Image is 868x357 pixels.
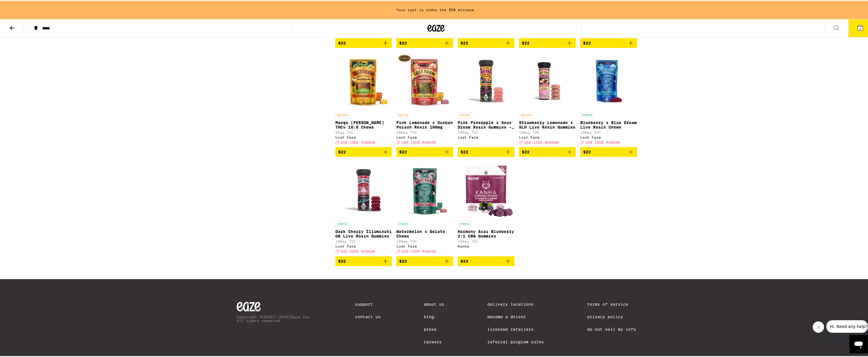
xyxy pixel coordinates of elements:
span: $23 [461,258,468,263]
span: $22 [583,40,591,44]
p: 100mg THC [458,130,514,133]
a: Support [355,301,381,306]
p: Copyright © [DATE]-[DATE] Eaze Inc. All rights reserved. [237,314,312,322]
p: SATIVA [335,111,349,117]
button: Add to bag [396,37,453,47]
span: $22 [522,40,530,44]
p: Blueberry x Blue Dream Live Resin Chews [580,119,637,129]
div: Lost Farm [396,244,453,247]
div: Kanha [458,244,514,247]
button: Add to bag [335,146,392,156]
p: HYBRID [458,220,471,226]
div: Lost Farm [335,135,392,138]
iframe: Close message [813,321,824,332]
div: Lost Farm [335,244,392,247]
p: Pink Lemonade x Durban Poison Resin 100mg [396,119,453,129]
a: Open page for Blueberry x Blue Dream Live Resin Chews from Lost Farm [580,52,637,146]
p: 95mg THC [335,130,392,133]
span: $22 [461,149,468,153]
p: Dark Cherry Illuminati OG Live Rosin Gummies [335,228,392,238]
button: Add to bag [519,146,576,156]
span: $22 [338,40,346,44]
img: Lost Farm - Pink Pineapple x Sour Dream Rosin Gummies - 100mg [458,52,514,109]
img: Lost Farm - Pink Lemonade x Durban Poison Resin 100mg [396,52,453,109]
button: Add to bag [458,146,514,156]
p: 100mg THC [458,239,514,242]
p: Pink Pineapple x Sour Dream Rosin Gummies - 100mg [458,119,514,129]
p: 100mg THC [580,130,637,133]
button: Add to bag [396,255,453,265]
a: Referral Program Rules [487,339,544,343]
button: Add to bag [458,37,514,47]
p: HYBRID [580,111,594,117]
a: Open page for Dark Cherry Illuminati OG Live Rosin Gummies from Lost Farm [335,161,392,255]
p: Mango [PERSON_NAME] THCv 10:5 Chews [335,119,392,129]
a: Open page for Watermelon x Gelato Chews from Lost Farm [396,161,453,255]
a: Open page for Mango Jack Herer THCv 10:5 Chews from Lost Farm [335,52,392,146]
div: Lost Farm [458,135,514,138]
a: Blog [424,314,444,318]
p: 100mg THC [335,239,392,242]
p: Strawberry Lemonade x SLH Live Resin Gummies [519,119,576,129]
p: SATIVA [519,111,533,117]
p: 100mg THC [519,130,576,133]
span: USE CODE KUSH30 [341,249,375,253]
p: Harmony Acai Blueberry 2:1 CBG Gummies [458,228,514,238]
a: Open page for Pink Lemonade x Durban Poison Resin 100mg from Lost Farm [396,52,453,146]
span: $22 [399,40,407,44]
span: USE CODE KUSH30 [402,140,436,143]
a: Open page for Pink Pineapple x Sour Dream Rosin Gummies - 100mg from Lost Farm [458,52,514,146]
button: Add to bag [396,146,453,156]
p: HYBRID [335,220,349,226]
span: $22 [399,149,407,153]
button: Add to bag [519,37,576,47]
a: Careers [424,339,444,343]
iframe: Button to launch messaging window [849,334,868,352]
iframe: Message from company [826,319,868,332]
button: Add to bag [335,37,392,47]
p: 100mg THC [396,239,453,242]
img: Lost Farm - Mango Jack Herer THCv 10:5 Chews [335,52,392,109]
img: Lost Farm - Dark Cherry Illuminati OG Live Rosin Gummies [335,161,392,218]
button: Add to bag [458,255,514,265]
span: USE CODE KUSH30 [402,249,436,253]
div: Lost Farm [396,135,453,138]
span: $22 [583,149,591,153]
a: Open page for Harmony Acai Blueberry 2:1 CBG Gummies from Kanha [458,161,514,255]
p: SATIVA [396,111,410,117]
p: 100mg THC [396,130,453,133]
img: Kanha - Harmony Acai Blueberry 2:1 CBG Gummies [458,161,514,218]
a: Press [424,326,444,331]
a: Terms of Service [587,301,636,306]
span: USE CODE KUSH30 [524,140,559,143]
span: USE CODE KUSH30 [586,140,620,143]
span: USE CODE KUSH30 [341,140,375,143]
button: Add to bag [580,146,637,156]
span: $22 [522,149,530,153]
p: Watermelon x Gelato Chews [396,228,453,238]
button: Add to bag [580,37,637,47]
a: Privacy Policy [587,314,636,318]
img: Lost Farm - Blueberry x Blue Dream Live Resin Chews [580,52,637,109]
a: Delivery Locations [487,301,544,306]
a: Open page for Strawberry Lemonade x SLH Live Resin Gummies from Lost Farm [519,52,576,146]
span: $22 [461,40,468,44]
p: SATIVA [458,111,471,117]
div: Lost Farm [519,135,576,138]
span: $22 [399,258,407,263]
button: Add to bag [335,255,392,265]
p: HYBRID [396,220,410,226]
span: $22 [338,149,346,153]
span: $22 [338,258,346,263]
a: Do Not Sell My Info [587,326,636,331]
span: 2 [859,26,861,29]
a: Contact Us [355,314,381,318]
img: Lost Farm - Strawberry Lemonade x SLH Live Resin Gummies [519,52,576,109]
a: About Us [424,301,444,306]
a: Licensed Retailers [487,326,544,331]
div: Lost Farm [580,135,637,138]
a: Become a Driver [487,314,544,318]
img: Lost Farm - Watermelon x Gelato Chews [396,161,453,218]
